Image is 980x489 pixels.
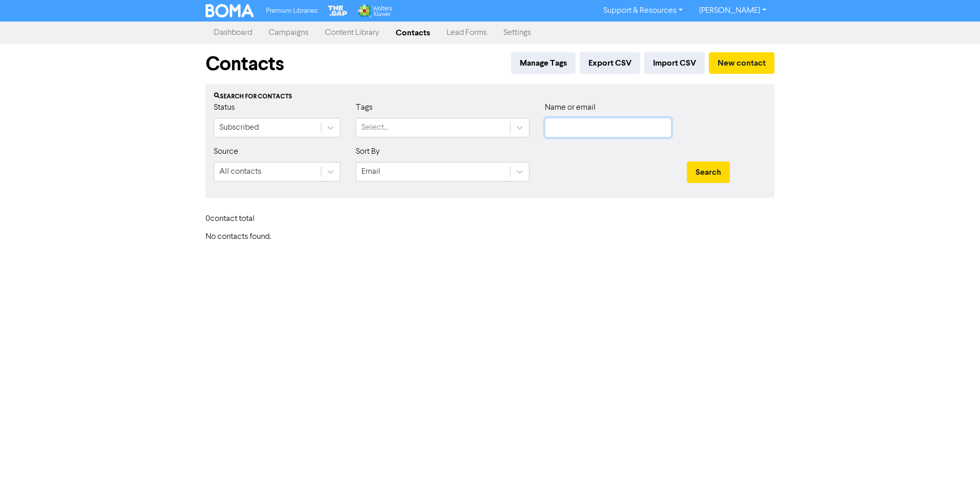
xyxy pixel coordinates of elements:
h6: 0 contact total [206,214,288,224]
label: Tags [356,101,373,114]
div: Select... [361,121,389,134]
div: Subscribed [219,121,259,134]
a: Dashboard [206,23,260,43]
a: [PERSON_NAME] [691,3,774,19]
a: Settings [495,23,539,43]
img: Wolters Kluwer [357,4,392,17]
label: Status [214,101,235,114]
span: Premium Libraries: [266,8,318,14]
button: Manage Tags [511,52,576,74]
button: Export CSV [580,52,640,74]
h6: No contacts found. [206,232,774,242]
button: Search [687,161,730,183]
button: Import CSV [644,52,705,74]
button: New contact [709,52,774,74]
a: Contacts [387,23,438,43]
a: Support & Resources [595,3,691,19]
label: Name or email [545,101,596,114]
img: BOMA Logo [206,4,254,17]
div: All contacts [219,166,261,178]
iframe: Chat Widget [929,440,980,489]
a: Lead Forms [438,23,495,43]
a: Content Library [317,23,387,43]
label: Source [214,146,238,158]
div: Email [361,166,380,178]
h1: Contacts [206,52,284,76]
label: Sort By [356,146,380,158]
a: Campaigns [260,23,317,43]
div: Search for contacts [214,92,766,101]
img: The Gap [326,4,349,17]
